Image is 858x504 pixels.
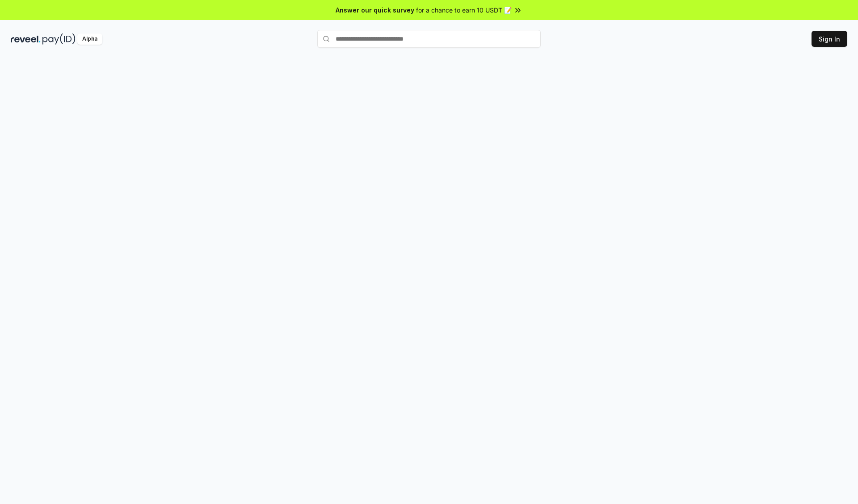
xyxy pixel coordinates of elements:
div: Alpha [77,33,102,45]
img: reveel_dark [11,33,41,45]
span: Answer our quick survey [336,5,414,15]
button: Sign In [812,31,847,47]
img: pay_id [42,33,76,45]
span: for a chance to earn 10 USDT 📝 [416,5,512,15]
